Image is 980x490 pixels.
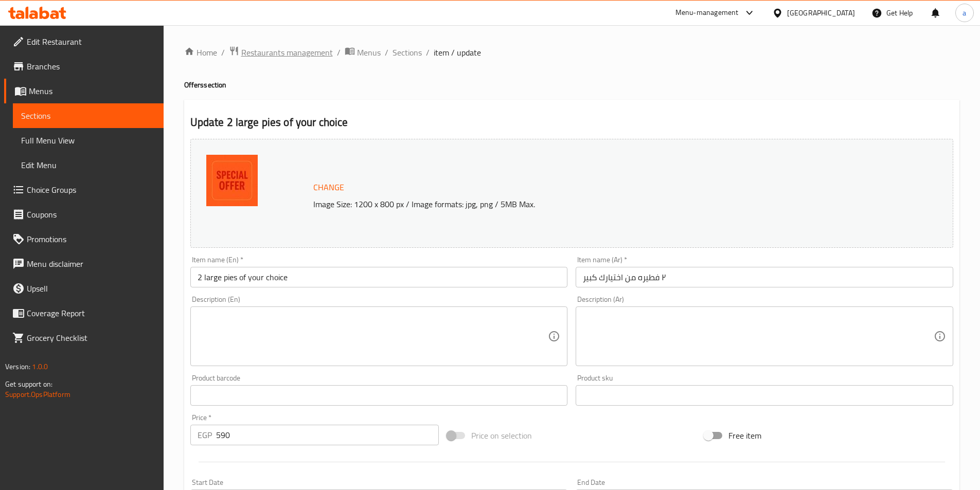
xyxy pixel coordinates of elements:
[309,177,348,198] button: Change
[27,184,155,196] span: Choice Groups
[221,46,225,59] li: /
[4,325,164,350] a: Grocery Checklist
[434,46,481,59] span: item / update
[357,46,381,59] span: Menus
[27,258,155,270] span: Menu disclaimer
[576,385,953,406] input: Please enter product sku
[198,429,212,441] p: EGP
[21,110,155,122] span: Sections
[4,177,164,202] a: Choice Groups
[190,115,953,130] h2: Update 2 large pies of your choice
[27,60,155,72] span: Branches
[13,128,164,153] a: Full Menu View
[190,385,568,406] input: Please enter product barcode
[229,46,333,59] a: Restaurants management
[13,103,164,128] a: Sections
[4,251,164,276] a: Menu disclaimer
[963,7,966,19] span: a
[21,159,155,171] span: Edit Menu
[309,198,858,210] p: Image Size: 1200 x 800 px / Image formats: jpg, png / 5MB Max.
[728,429,761,442] span: Free item
[13,153,164,177] a: Edit Menu
[27,208,155,221] span: Coupons
[4,29,164,54] a: Edit Restaurant
[5,388,70,401] a: Support.OpsPlatform
[787,7,855,19] div: [GEOGRAPHIC_DATA]
[27,307,155,319] span: Coverage Report
[4,227,164,251] a: Promotions
[206,155,258,206] img: WhatsApp_Image_20250714_a638959551658286667.jpeg
[184,46,217,59] a: Home
[184,80,959,90] h4: Offers section
[345,46,381,59] a: Menus
[385,46,388,59] li: /
[184,46,959,59] nav: breadcrumb
[32,360,48,373] span: 1.0.0
[27,233,155,245] span: Promotions
[5,360,30,373] span: Version:
[4,202,164,227] a: Coupons
[4,79,164,103] a: Menus
[4,54,164,79] a: Branches
[190,267,568,287] input: Enter name En
[216,425,439,445] input: Please enter price
[675,7,739,19] div: Menu-management
[337,46,341,59] li: /
[4,276,164,301] a: Upsell
[5,377,52,391] span: Get support on:
[27,35,155,48] span: Edit Restaurant
[313,180,344,195] span: Change
[576,267,953,287] input: Enter name Ar
[21,134,155,147] span: Full Menu View
[29,85,155,97] span: Menus
[426,46,430,59] li: /
[241,46,333,59] span: Restaurants management
[27,282,155,295] span: Upsell
[471,429,532,442] span: Price on selection
[393,46,422,59] a: Sections
[27,332,155,344] span: Grocery Checklist
[4,301,164,325] a: Coverage Report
